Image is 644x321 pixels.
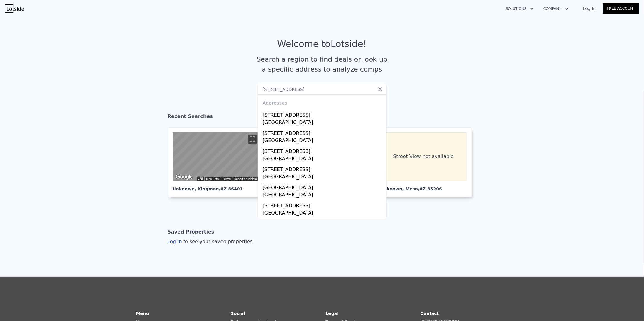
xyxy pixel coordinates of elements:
div: [STREET_ADDRESS] [263,200,384,209]
div: [GEOGRAPHIC_DATA] [263,137,384,145]
div: Unknown , Mesa [380,181,467,192]
span: to see your saved properties [182,239,253,244]
strong: Legal [326,311,339,316]
div: [STREET_ADDRESS] [263,127,384,137]
div: [STREET_ADDRESS] [263,218,384,227]
a: Map Unknown, Kingman,AZ 86401 [168,127,269,197]
strong: Social [231,311,245,316]
div: Search a region to find deals or look up a specific address to analyze comps [255,54,390,74]
div: Recent Searches [168,108,477,127]
div: [STREET_ADDRESS] [263,109,384,119]
a: Report a problem [235,177,257,180]
button: Solutions [501,3,539,14]
div: [STREET_ADDRESS] [263,164,384,173]
a: Log In [576,5,603,11]
img: Lotside [5,4,24,13]
a: Terms (opens in new tab) [223,177,231,180]
button: Company [539,3,573,14]
div: Unknown , Kingman [173,181,259,192]
input: Search an address or region... [258,84,387,95]
div: Welcome to Lotside ! [277,39,367,49]
div: [GEOGRAPHIC_DATA] [263,119,384,127]
div: Saved Properties [168,226,214,238]
div: [GEOGRAPHIC_DATA] [263,191,384,200]
span: , AZ 86401 [219,186,243,191]
div: Map [173,132,259,181]
a: Open this area in Google Maps (opens a new window) [174,173,194,181]
button: Map Data [206,177,219,181]
div: Log in [168,238,253,245]
div: [GEOGRAPHIC_DATA] [263,182,384,191]
div: [GEOGRAPHIC_DATA] [263,209,384,218]
a: Street View not available Unknown, Mesa,AZ 85206 [375,127,477,197]
img: Google [174,173,194,181]
div: [STREET_ADDRESS] [263,145,384,155]
div: Street View not available [380,132,467,181]
div: Street View [173,132,259,181]
strong: Menu [136,311,149,316]
strong: Contact [421,311,439,316]
button: Toggle fullscreen view [248,135,257,144]
a: Free Account [603,3,639,14]
span: , AZ 85206 [418,186,442,191]
button: Keyboard shortcuts [198,177,202,180]
div: [GEOGRAPHIC_DATA] [263,155,384,164]
div: [GEOGRAPHIC_DATA] [263,173,384,182]
div: Addresses [260,95,384,109]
